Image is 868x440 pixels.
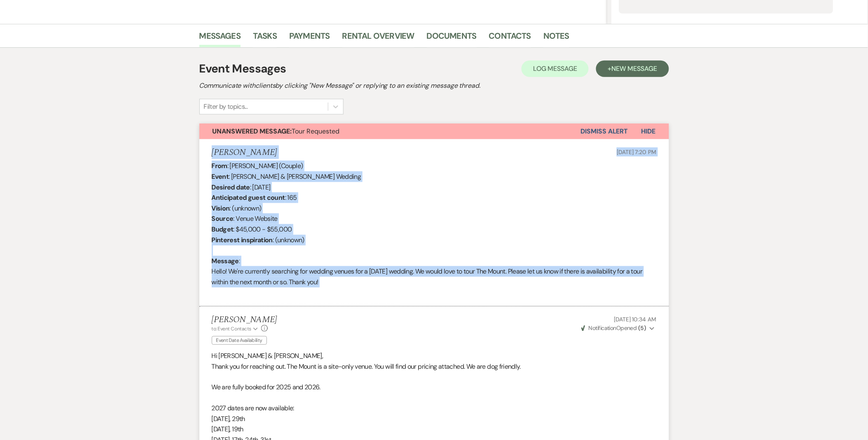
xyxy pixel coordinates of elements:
[543,29,569,47] a: Notes
[617,148,656,156] span: [DATE] 7:20 PM
[212,183,250,192] b: Desired date
[212,161,657,298] div: : [PERSON_NAME] (Couple) : [PERSON_NAME] & [PERSON_NAME] Wedding : [DATE] : 165 : (unknown) : Ven...
[212,214,234,223] b: Source
[212,362,521,371] span: Thank you for reaching out. The Mount is a site-only venue. You will find our pricing attached. W...
[533,64,577,73] span: Log Message
[581,124,628,139] button: Dismiss Alert
[580,324,657,332] button: NotificationOpened (5)
[212,147,277,158] h5: [PERSON_NAME]
[212,325,259,332] button: to: Event Contacts
[212,351,323,360] span: Hi [PERSON_NAME] & [PERSON_NAME],
[589,324,616,332] span: Notification
[212,236,273,244] b: Pinterest inspiration
[212,172,229,181] b: Event
[212,315,277,325] h5: [PERSON_NAME]
[212,204,230,213] b: Vision
[199,81,669,91] h2: Communicate with clients by clicking "New Message" or replying to an existing message thread.
[212,325,251,332] span: to: Event Contacts
[212,424,657,435] p: [DATE], 19th
[212,336,267,345] span: Event Date Availability
[212,383,321,392] span: We are fully booked for 2025 and 2026.
[522,61,589,77] button: Log Message
[212,403,657,414] p: 2027 dates are now available:
[212,257,239,265] b: Message
[489,29,531,47] a: Contacts
[628,124,669,139] button: Hide
[641,127,656,136] span: Hide
[427,29,477,47] a: Documents
[204,102,248,112] div: Filter by topics...
[581,324,646,332] span: Opened
[614,316,657,323] span: [DATE] 10:34 AM
[213,127,340,136] span: Tour Requested
[212,161,227,170] b: From
[596,61,669,77] button: +New Message
[611,64,657,73] span: New Message
[212,225,234,234] b: Budget
[253,29,277,47] a: Tasks
[199,124,581,139] button: Unanswered Message:Tour Requested
[199,29,241,47] a: Messages
[199,60,286,77] h1: Event Messages
[213,127,292,136] strong: Unanswered Message:
[212,414,657,425] p: [DATE], 29th
[342,29,414,47] a: Rental Overview
[638,324,646,332] strong: ( 5 )
[212,193,285,202] b: Anticipated guest count
[289,29,330,47] a: Payments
